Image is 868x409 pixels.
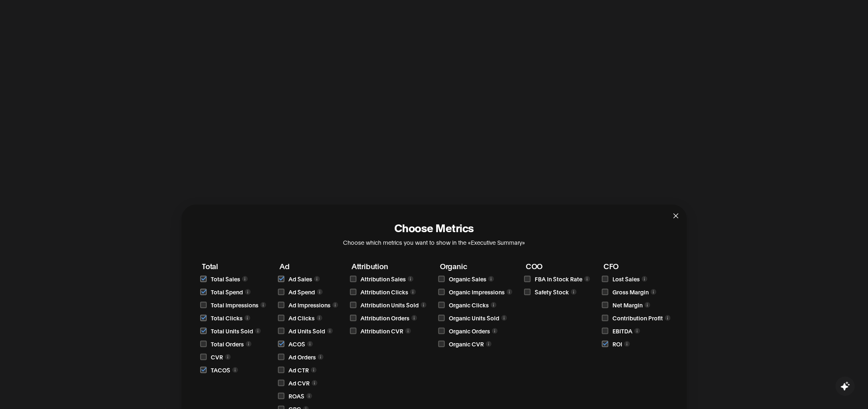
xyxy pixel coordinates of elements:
span: Organic CVR [449,339,484,348]
span: Organic Units Sold [449,313,499,322]
span: Ad Orders [289,352,316,361]
button: Close [665,204,687,226]
span: TACOS [211,365,230,374]
img: info [624,341,630,347]
img: info [317,289,323,295]
h3: CFO [603,262,671,270]
img: info [245,289,251,295]
span: close [673,213,679,219]
span: Total Impressions [211,300,258,309]
span: Organic Clicks [449,300,489,309]
img: info [327,328,333,334]
img: info [314,276,320,282]
img: info [651,289,656,295]
img: info [312,380,317,386]
img: info [488,276,494,282]
span: Ad CTR [289,365,309,374]
img: info [491,302,496,308]
span: ROAS [289,392,304,400]
span: Total Sales [211,274,240,283]
img: info [584,276,590,282]
span: Choose which metrics you want to show in the «Executive Summary» [343,239,525,246]
img: info [311,367,317,373]
span: Attribution Sales [361,274,406,283]
img: info [501,315,507,321]
span: Ad Sales [289,274,312,283]
span: Attribution CVR [361,326,403,335]
span: Ad CVR [289,379,310,387]
span: ACOS [289,339,305,348]
h2: Choose Metrics [394,221,474,235]
img: info [225,354,231,360]
span: ROI [612,339,622,348]
img: info [507,289,512,295]
img: info [246,341,251,347]
span: Gross Margin [612,287,649,296]
span: Attribution Clicks [361,287,408,296]
img: info [245,315,250,321]
img: info [410,289,416,295]
h3: COO [526,262,590,270]
span: EBITDA [612,326,632,335]
h3: Attribution [352,262,426,270]
img: info [571,289,577,295]
span: Organic Orders [449,326,490,335]
img: info [242,276,248,282]
img: info [332,302,338,308]
span: Total Clicks [211,313,243,322]
span: Ad Clicks [289,313,315,322]
h3: Ad [280,262,338,270]
img: info [260,302,266,308]
span: Organic Impressions [449,287,505,296]
img: info [492,328,498,334]
img: info [411,315,417,321]
span: Contribution Profit [612,313,663,322]
h3: Organic [440,262,512,270]
span: FBA In Stock Rate [535,274,582,283]
img: info [421,302,426,308]
span: Attribution Orders [361,313,409,322]
img: info [486,341,492,347]
h3: Total [202,262,266,270]
img: info [665,315,671,321]
span: Lost Sales [612,274,640,283]
span: Ad Units Sold [289,326,325,335]
img: info [317,315,322,321]
img: info [307,341,313,347]
img: info [634,328,640,334]
span: Organic Sales [449,274,486,283]
span: CVR [211,352,223,361]
img: info [255,328,261,334]
span: Total Orders [211,339,244,348]
span: Net Margin [612,300,643,309]
img: info [645,302,650,308]
span: Ad Impressions [289,300,330,309]
span: Ad Spend [289,287,315,296]
img: info [306,393,312,399]
span: Total Units Sold [211,326,253,335]
span: Safety Stock [535,287,569,296]
span: Attribution Units Sold [361,300,419,309]
img: info [408,276,413,282]
img: info [405,328,411,334]
span: Total Spend [211,287,243,296]
img: info [232,367,238,373]
img: info [642,276,647,282]
img: info [318,354,324,360]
